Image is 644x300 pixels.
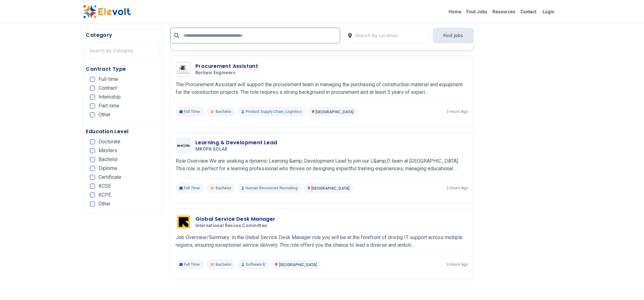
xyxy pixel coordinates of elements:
input: Certificate [90,175,95,180]
span: Other [99,112,111,117]
span: Internship [99,95,121,100]
span: Bachelor [216,109,231,114]
h5: Category [86,31,160,39]
p: Full Time [176,107,204,117]
span: Burhani Engineers [195,70,236,76]
input: Contract [90,86,95,91]
input: KCSE [90,184,95,189]
a: Burhani EngineersProcurement AssistantBurhani EngineersThe Procurement Assistant will support the... [176,61,468,117]
input: Other [90,201,95,206]
input: Internship [90,95,95,100]
a: International Rescue CommitteeGlobal Service Desk ManagerInternational Rescue CommitteeJob Overvi... [176,214,468,270]
input: Bachelor [90,157,95,162]
span: [GEOGRAPHIC_DATA] [316,110,354,114]
span: Contract [99,86,117,91]
input: Part-time [90,103,95,108]
button: Find Jobs [433,28,474,43]
p: The Procurement Assistant will support the procurement team in managing the purchasing of constru... [176,81,468,96]
h5: Education Level [86,128,160,135]
input: KCPE [90,192,95,198]
p: Product Supply Chain, Logistics [238,107,306,117]
p: Job Overview/Summary: In the Global Service Desk Manager role you will be at the forefront of dri... [176,234,468,249]
img: Burhani Engineers [177,63,190,75]
p: 3 hours ago [447,186,468,191]
a: Find Jobs [464,7,490,17]
h3: Procurement Assistant [195,62,258,70]
iframe: Advertisement [481,29,561,266]
img: MKOPA SOLAR [177,144,190,147]
span: KCPE [99,192,112,198]
input: Doctorate [90,139,95,144]
span: MKOPA SOLAR [195,147,228,152]
p: 3 hours ago [447,109,468,114]
span: Other [99,201,111,206]
input: Other [90,112,95,117]
span: KCSE [99,184,111,189]
span: Doctorate [99,139,121,144]
input: Full-time [90,77,95,82]
span: Part-time [99,103,120,108]
p: Full Time [176,259,204,270]
input: Masters [90,148,95,153]
p: 3 hours ago [447,262,468,267]
span: Diploma [99,166,117,171]
a: Contact [518,7,539,17]
p: Software It [238,259,269,270]
span: Certificate [99,175,122,180]
iframe: Chat Widget [612,270,644,300]
p: Full Time [176,183,204,193]
h3: Learning & Development Lead [195,139,277,147]
input: Diploma [90,166,95,171]
span: International Rescue Committee [195,223,267,229]
span: [GEOGRAPHIC_DATA] [279,263,317,267]
p: Role Overview We are seeking a dynamic Learning &amp; Development Lead to join our L&amp;D team a... [176,157,468,173]
span: Full-time [99,77,119,82]
h5: Contract Type [86,65,160,73]
span: Bachelor [99,157,118,162]
p: Human Resources Recruiting [238,183,302,193]
h3: Global Service Desk Manager [195,215,275,223]
a: MKOPA SOLARLearning & Development LeadMKOPA SOLARRole Overview We are seeking a dynamic Learning ... [176,138,468,193]
img: Elevolt [83,5,131,18]
span: Masters [99,148,118,153]
span: Bachelor [216,186,231,191]
span: Bachelor [216,262,231,267]
a: Resources [490,7,518,17]
img: International Rescue Committee [177,216,190,228]
a: Login [539,5,559,18]
a: Home [446,7,464,17]
span: [GEOGRAPHIC_DATA] [312,186,350,191]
